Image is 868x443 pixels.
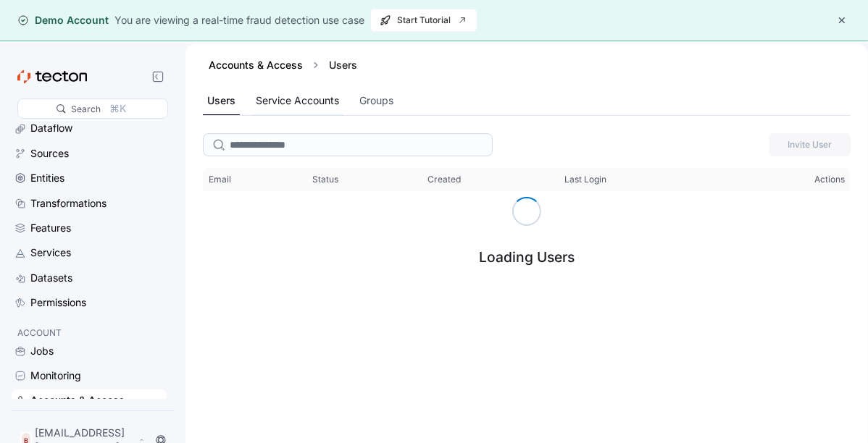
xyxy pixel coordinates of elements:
span: Invite User [779,134,841,156]
a: Permissions [12,292,167,313]
div: ⌘K [109,101,126,117]
div: Jobs [30,343,54,359]
span: Start Tutorial [380,9,468,31]
div: Groups [359,93,393,109]
span: Actions [814,174,845,185]
p: ACCOUNT [17,326,161,340]
a: Entities [12,167,167,189]
span: Last Login [564,174,606,185]
div: Features [30,220,71,236]
div: Entities [30,170,64,186]
span: Status [312,174,338,185]
button: Invite User [769,133,851,156]
div: Accounts & Access [30,392,125,408]
div: Sources [30,145,69,161]
a: Accounts & Access [12,389,167,411]
div: Permissions [30,295,86,311]
div: Services [30,245,71,261]
div: Users [323,58,363,72]
div: Dataflow [30,120,72,136]
a: Monitoring [12,365,167,387]
a: Services [12,242,167,263]
a: Accounts & Access [209,59,303,71]
div: You are viewing a real-time fraud detection use case [114,12,364,28]
a: Dataflow [12,117,167,139]
div: Service Accounts [256,93,339,109]
div: Transformations [30,195,107,211]
div: Users [207,93,235,109]
div: Monitoring [30,368,81,384]
a: Datasets [12,267,167,289]
div: Loading Users [479,248,575,266]
a: Jobs [12,340,167,362]
div: Demo Account [17,13,109,28]
button: Start Tutorial [370,9,477,32]
span: Created [427,174,461,185]
div: Search⌘K [17,98,168,119]
div: Search [71,102,101,116]
a: Sources [12,143,167,164]
a: Features [12,217,167,239]
div: Datasets [30,270,72,286]
span: Loading [507,192,547,232]
span: Email [209,174,231,185]
a: Transformations [12,193,167,214]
